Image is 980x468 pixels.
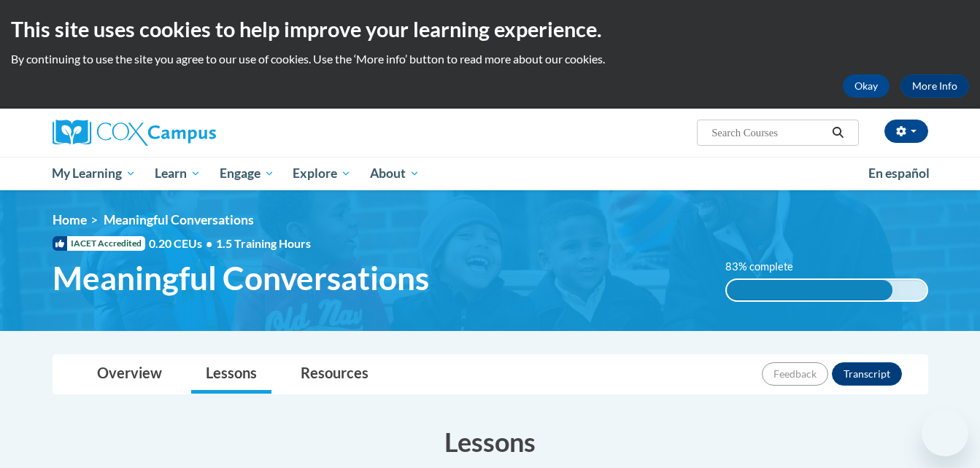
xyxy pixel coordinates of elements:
button: Search [827,124,849,141]
a: Cox Campus [53,120,330,146]
button: Account Settings [884,120,928,143]
a: Home [53,212,87,227]
span: Learn [155,165,201,182]
span: 1.5 Training Hours [216,236,311,250]
a: More Info [900,74,969,98]
button: Feedback [762,362,828,386]
span: My Learning [52,165,136,182]
a: Explore [283,157,360,190]
a: Learn [145,157,210,190]
img: Cox Campus [53,120,216,146]
span: • [206,236,212,250]
label: 83% complete [725,259,809,275]
button: Okay [843,74,890,98]
span: IACET Accredited [53,236,145,251]
span: Engage [220,165,274,182]
span: About [370,165,420,182]
span: Meaningful Conversations [104,212,254,227]
div: Main menu [31,157,950,190]
div: 83% complete [727,280,892,300]
a: En español [859,158,939,189]
a: Lessons [191,355,271,394]
span: Explore [293,165,351,182]
a: Resources [286,355,383,394]
h2: This site uses cookies to help improve your learning experience. [11,15,969,44]
span: En español [868,165,930,181]
button: Transcript [832,362,902,386]
span: 0.20 CEUs [149,235,216,251]
h3: Lessons [53,424,928,460]
a: My Learning [43,157,146,190]
a: About [360,157,429,190]
a: Engage [210,157,284,190]
iframe: Button to launch messaging window [922,410,968,456]
span: Meaningful Conversations [53,259,429,297]
p: By continuing to use the site you agree to our use of cookies. Use the ‘More info’ button to read... [11,51,969,67]
a: Overview [82,355,177,394]
input: Search Courses [710,124,827,141]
